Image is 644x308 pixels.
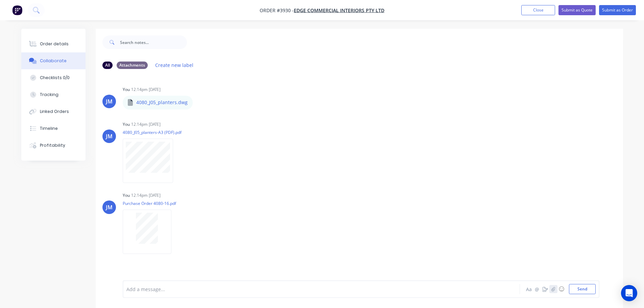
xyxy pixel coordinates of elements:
[40,41,69,47] div: Order details
[117,62,148,69] div: Attachments
[40,109,69,115] div: Linked Orders
[621,285,637,301] div: Open Intercom Messenger
[152,61,197,70] button: Create new label
[106,132,113,140] div: JM
[136,99,188,106] p: 4080_J05_planters.dwg
[21,137,86,154] button: Profitability
[558,5,596,15] button: Submit as Quote
[599,5,636,15] button: Submit as Order
[569,284,596,294] button: Send
[40,75,70,81] div: Checklists 0/0
[21,103,86,120] button: Linked Orders
[102,62,113,69] div: All
[557,285,566,293] button: ☺
[123,121,130,127] div: You
[260,7,294,14] span: Order #3930 -
[40,58,67,64] div: Collaborate
[40,92,58,98] div: Tracking
[525,285,533,293] button: Aa
[21,86,86,103] button: Tracking
[106,203,113,211] div: JM
[131,87,161,93] div: 12:14pm [DATE]
[21,120,86,137] button: Timeline
[131,192,161,198] div: 12:14pm [DATE]
[21,52,86,69] button: Collaborate
[21,35,86,52] button: Order details
[40,125,58,132] div: Timeline
[123,129,182,135] p: 4080_J05_planters-A3 (PDF).pdf
[294,7,384,14] a: Edge Commercial Interiors Pty Ltd
[131,121,161,127] div: 12:14pm [DATE]
[106,97,113,105] div: JM
[123,87,130,93] div: You
[123,192,130,198] div: You
[521,5,555,15] button: Close
[12,5,22,15] img: Factory
[123,200,178,206] p: Purchase Order 4080-16.pdf
[120,35,187,49] input: Search notes...
[21,69,86,86] button: Checklists 0/0
[533,285,541,293] button: @
[40,142,65,148] div: Profitability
